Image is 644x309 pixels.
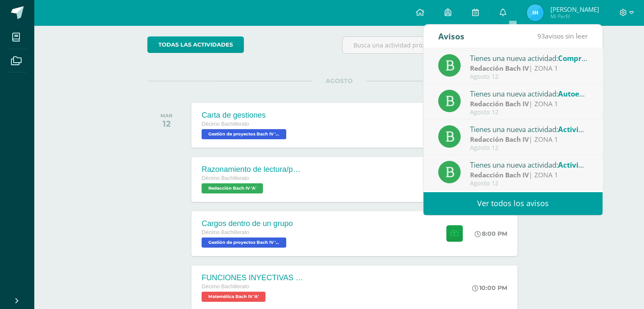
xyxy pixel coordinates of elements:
[470,170,588,180] div: | ZONA 1
[202,121,249,127] span: Décimo Bachillerato
[537,31,588,41] span: avisos sin leer
[470,144,588,152] div: Agosto 12
[558,160,643,170] span: Actividades del libro # 1
[147,36,244,53] a: todas las Actividades
[470,135,529,144] strong: Redacción Bach IV
[160,119,172,129] div: 12
[202,183,263,193] span: Redacción Bach IV 'A'
[343,37,530,53] input: Busca una actividad próxima aquí...
[470,180,588,187] div: Agosto 12
[470,109,588,116] div: Agosto 12
[475,230,507,237] div: 8:00 PM
[202,229,249,235] span: Décimo Bachillerato
[312,77,366,85] span: AGOSTO
[470,99,588,109] div: | ZONA 1
[472,284,507,292] div: 10:00 PM
[558,124,643,134] span: Actividades del libro # 2
[558,89,614,99] span: Autoevaluación
[550,5,599,14] span: [PERSON_NAME]
[202,292,265,302] span: Matemática Bach IV 'A'
[202,284,249,290] span: Décimo Bachillerato
[470,135,588,144] div: | ZONA 1
[470,159,588,170] div: Tienes una nueva actividad:
[202,237,286,248] span: Gestión de proyectos Bach IV 'A'
[527,4,544,21] img: 043e0417c7b4bbce082b72227dddb036.png
[202,219,293,228] div: Cargos dentro de un grupo
[470,124,588,135] div: Tienes una nueva actividad:
[202,129,286,139] span: Gestión de proyectos Bach IV 'A'
[438,25,464,48] div: Avisos
[202,111,288,120] div: Carta de gestiones
[558,53,643,63] span: Comprensión de lectura
[160,113,172,119] div: MAR
[470,52,588,63] div: Tienes una nueva actividad:
[470,63,529,73] strong: Redacción Bach IV
[550,13,599,20] span: Mi Perfil
[537,31,545,41] span: 93
[470,63,588,73] div: | ZONA 1
[470,88,588,99] div: Tienes una nueva actividad:
[202,273,303,282] div: FUNCIONES INYECTIVAS (INVERSA DE UNA FUNCIÓN)
[202,175,249,181] span: Décimo Bachillerato
[202,165,303,174] div: Razonamiento de lectura/pensamiento crítico
[423,192,603,215] a: Ver todos los avisos
[470,99,529,108] strong: Redacción Bach IV
[470,73,588,80] div: Agosto 12
[470,170,529,179] strong: Redacción Bach IV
